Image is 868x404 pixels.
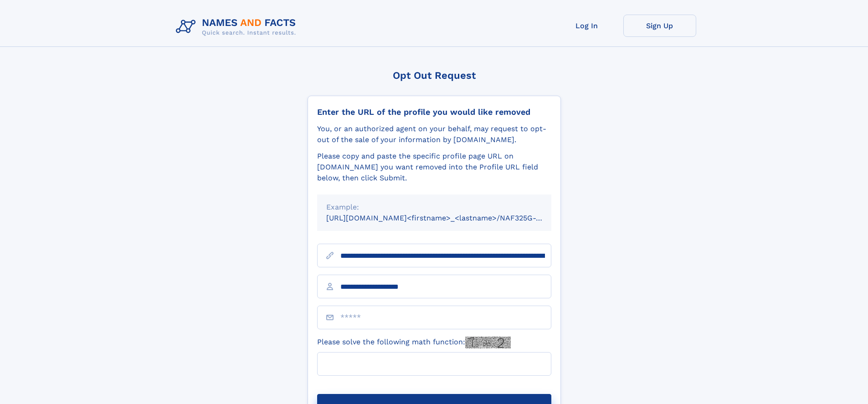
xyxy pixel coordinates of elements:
[326,214,569,222] small: [URL][DOMAIN_NAME]<firstname>_<lastname>/NAF325G-xxxxxxxx
[317,151,551,184] div: Please copy and paste the specific profile page URL on [DOMAIN_NAME] you want removed into the Pr...
[317,123,551,145] div: You, or an authorized agent on your behalf, may request to opt-out of the sale of your informatio...
[623,15,696,37] a: Sign Up
[326,202,542,213] div: Example:
[317,337,511,348] label: Please solve the following math function:
[172,15,303,39] img: Logo Names and Facts
[317,107,551,117] div: Enter the URL of the profile you would like removed
[550,15,623,37] a: Log In
[308,70,561,81] div: Opt Out Request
